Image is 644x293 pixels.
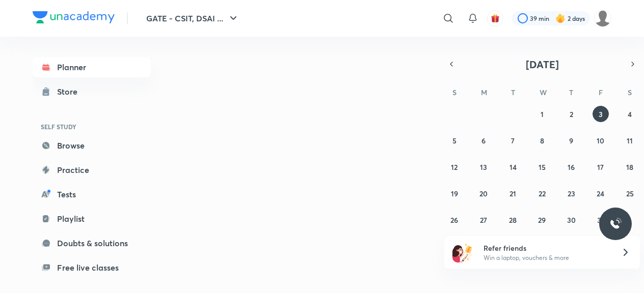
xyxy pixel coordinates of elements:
[569,87,573,97] abbr: Thursday
[491,14,500,23] img: avatar
[459,57,626,71] button: [DATE]
[593,212,609,228] button: October 31, 2025
[33,135,151,156] a: Browse
[505,185,521,201] button: October 21, 2025
[563,185,579,201] button: October 23, 2025
[33,257,151,278] a: Free live classes
[593,132,609,149] button: October 10, 2025
[480,215,487,225] abbr: October 27, 2025
[599,109,603,119] abbr: October 3, 2025
[452,136,457,145] abbr: October 5, 2025
[479,189,488,198] abbr: October 20, 2025
[609,218,622,230] img: ttu
[538,215,546,225] abbr: October 29, 2025
[484,243,609,253] h6: Refer friends
[526,57,559,71] span: [DATE]
[452,242,473,262] img: referral
[484,253,609,262] p: Win a laptop, vouchers & more
[563,106,579,122] button: October 2, 2025
[511,87,515,97] abbr: Tuesday
[33,118,151,135] h6: SELF STUDY
[33,209,151,229] a: Playlist
[509,189,516,198] abbr: October 21, 2025
[451,162,458,172] abbr: October 12, 2025
[487,10,503,26] button: avatar
[563,212,579,228] button: October 30, 2025
[626,162,633,172] abbr: October 18, 2025
[33,11,115,26] a: Company Logo
[446,132,463,149] button: October 5, 2025
[597,215,604,225] abbr: October 31, 2025
[534,132,550,149] button: October 8, 2025
[567,215,576,225] abbr: October 30, 2025
[475,185,492,201] button: October 20, 2025
[475,132,492,149] button: October 6, 2025
[594,10,611,27] img: ABHINAV PANWAR
[509,215,517,225] abbr: October 28, 2025
[534,212,550,228] button: October 29, 2025
[628,109,632,119] abbr: October 4, 2025
[481,87,487,97] abbr: Monday
[563,159,579,175] button: October 16, 2025
[597,189,604,198] abbr: October 24, 2025
[622,132,638,149] button: October 11, 2025
[622,159,638,175] button: October 18, 2025
[33,81,151,102] a: Store
[597,136,604,145] abbr: October 10, 2025
[622,106,638,122] button: October 4, 2025
[563,132,579,149] button: October 9, 2025
[534,159,550,175] button: October 15, 2025
[534,185,550,201] button: October 22, 2025
[509,162,517,172] abbr: October 14, 2025
[539,162,546,172] abbr: October 15, 2025
[569,136,573,145] abbr: October 9, 2025
[628,87,632,97] abbr: Saturday
[505,159,521,175] button: October 14, 2025
[480,162,487,172] abbr: October 13, 2025
[539,189,546,198] abbr: October 22, 2025
[475,159,492,175] button: October 13, 2025
[450,215,458,225] abbr: October 26, 2025
[451,189,458,198] abbr: October 19, 2025
[593,159,609,175] button: October 17, 2025
[33,233,151,253] a: Doubts & solutions
[475,212,492,228] button: October 27, 2025
[511,136,515,145] abbr: October 7, 2025
[505,212,521,228] button: October 28, 2025
[555,13,566,23] img: streak
[33,57,151,77] a: Planner
[446,159,463,175] button: October 12, 2025
[446,185,463,201] button: October 19, 2025
[33,11,115,23] img: Company Logo
[534,106,550,122] button: October 1, 2025
[446,212,463,228] button: October 26, 2025
[622,185,638,201] button: October 25, 2025
[540,136,544,145] abbr: October 8, 2025
[593,106,609,122] button: October 3, 2025
[33,160,151,180] a: Practice
[568,162,575,172] abbr: October 16, 2025
[140,8,246,28] button: GATE - CSIT, DSAI ...
[627,136,633,145] abbr: October 11, 2025
[452,87,457,97] abbr: Sunday
[597,162,604,172] abbr: October 17, 2025
[593,185,609,201] button: October 24, 2025
[541,109,544,119] abbr: October 1, 2025
[599,87,603,97] abbr: Friday
[57,85,84,98] div: Store
[626,189,634,198] abbr: October 25, 2025
[505,132,521,149] button: October 7, 2025
[481,136,486,145] abbr: October 6, 2025
[568,189,575,198] abbr: October 23, 2025
[540,87,547,97] abbr: Wednesday
[570,109,573,119] abbr: October 2, 2025
[33,184,151,204] a: Tests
